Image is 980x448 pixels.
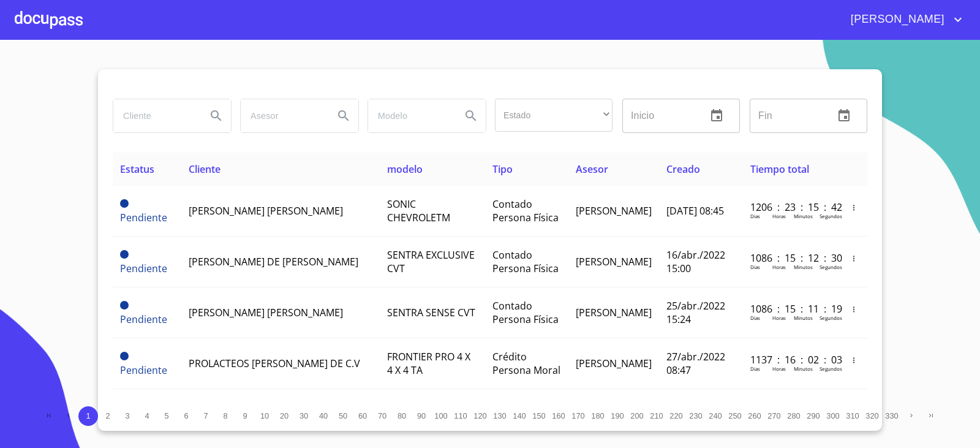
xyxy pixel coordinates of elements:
[358,411,367,420] span: 60
[576,306,652,319] span: [PERSON_NAME]
[493,411,506,420] span: 130
[630,411,643,420] span: 200
[666,248,725,275] span: 16/abr./2022 15:00
[666,162,700,176] span: Creado
[804,406,823,426] button: 290
[820,264,842,270] p: Segundos
[576,162,608,176] span: Asesor
[576,357,652,370] span: [PERSON_NAME]
[473,411,486,420] span: 120
[120,313,167,326] span: Pendiente
[294,406,314,426] button: 30
[235,406,255,426] button: 9
[495,99,612,132] div: ​
[300,411,308,420] span: 30
[387,197,450,224] span: SONIC CHEVROLETM
[552,411,565,420] span: 160
[513,411,526,420] span: 140
[189,255,358,268] span: [PERSON_NAME] DE [PERSON_NAME]
[767,411,780,420] span: 270
[164,411,168,420] span: 5
[387,162,423,176] span: modelo
[368,99,451,132] input: search
[431,406,451,426] button: 100
[260,411,269,420] span: 10
[748,411,761,420] span: 260
[666,406,686,426] button: 220
[750,213,760,219] p: Dias
[686,406,706,426] button: 230
[372,406,392,426] button: 70
[333,406,353,426] button: 50
[86,411,90,420] span: 1
[666,350,725,377] span: 27/abr./2022 08:47
[846,411,859,420] span: 310
[398,411,406,420] span: 80
[772,314,786,321] p: Horas
[189,162,221,176] span: Cliente
[576,204,652,218] span: [PERSON_NAME]
[105,411,110,420] span: 2
[456,101,486,131] button: Search
[706,406,725,426] button: 240
[627,406,647,426] button: 200
[492,248,559,275] span: Contado Persona Física
[709,411,722,420] span: 240
[843,406,862,426] button: 310
[510,406,529,426] button: 140
[120,301,129,309] span: Pendiente
[98,406,118,426] button: 2
[223,411,227,420] span: 8
[196,406,216,426] button: 7
[387,248,475,275] span: SENTRA EXCLUSIVE CVT
[387,350,470,377] span: FRONTIER PRO 4 X 4 X 4 TA
[137,406,157,426] button: 4
[113,99,197,132] input: search
[241,99,324,132] input: search
[650,411,663,420] span: 210
[571,411,584,420] span: 170
[750,264,760,270] p: Dias
[189,306,343,319] span: [PERSON_NAME] [PERSON_NAME]
[492,350,560,377] span: Crédito Persona Moral
[203,411,208,420] span: 7
[339,411,347,420] span: 50
[120,211,167,224] span: Pendiente
[820,213,842,219] p: Segundos
[865,411,878,420] span: 320
[862,406,882,426] button: 320
[492,197,559,224] span: Contado Persona Física
[387,306,475,319] span: SENTRA SENSE CVT
[689,411,702,420] span: 230
[725,406,745,426] button: 250
[588,406,608,426] button: 180
[772,213,786,219] p: Horas
[820,314,842,321] p: Segundos
[728,411,741,420] span: 250
[794,365,813,372] p: Minutos
[750,200,833,214] p: 1206 : 23 : 15 : 42
[490,406,510,426] button: 130
[120,199,129,208] span: Pendiente
[280,411,288,420] span: 20
[412,406,431,426] button: 90
[568,406,588,426] button: 170
[882,406,902,426] button: 330
[772,365,786,372] p: Horas
[157,406,176,426] button: 5
[118,406,137,426] button: 3
[378,411,386,420] span: 70
[120,363,167,377] span: Pendiente
[794,213,813,219] p: Minutos
[417,411,426,420] span: 90
[772,264,786,270] p: Horas
[470,406,490,426] button: 120
[319,411,328,420] span: 40
[647,406,666,426] button: 210
[826,411,839,420] span: 300
[451,406,470,426] button: 110
[120,352,129,360] span: Pendiente
[189,357,360,370] span: PROLACTEOS [PERSON_NAME] DE C.V
[243,411,247,420] span: 9
[274,406,294,426] button: 20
